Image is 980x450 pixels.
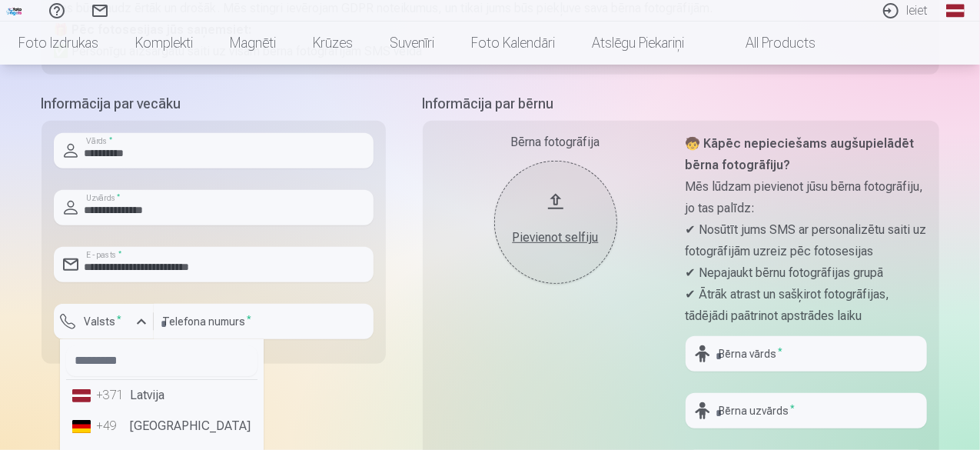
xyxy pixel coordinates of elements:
[494,161,617,284] button: Pievienot selfiju
[686,136,915,172] strong: 🧒 Kāpēc nepieciešams augšupielādēt bērna fotogrāfiju?
[435,133,676,152] div: Bērna fotogrāfija
[686,219,927,262] p: ✔ Nosūtīt jums SMS ar personalizētu saiti uz fotogrāfijām uzreiz pēc fotosesijas
[211,22,294,65] a: Magnēti
[97,417,128,435] div: +49
[686,262,927,284] p: ✔ Nepajaukt bērnu fotogrāfijas grupā
[686,284,927,327] p: ✔ Ātrāk atrast un sašķirot fotogrāfijas, tādējādi paātrinot apstrādes laiku
[97,386,128,405] div: +371
[54,304,154,339] button: Valsts*
[66,411,257,442] li: [GEOGRAPHIC_DATA]
[510,228,602,247] div: Pievienot selfiju
[573,22,703,65] a: Atslēgu piekariņi
[703,22,834,65] a: All products
[66,380,257,411] li: Latvija
[453,22,573,65] a: Foto kalendāri
[78,314,128,329] label: Valsts
[371,22,453,65] a: Suvenīri
[686,176,927,219] p: Mēs lūdzam pievienot jūsu bērna fotogrāfiju, jo tas palīdz:
[6,6,23,15] img: /fa1
[294,22,371,65] a: Krūzes
[117,22,211,65] a: Komplekti
[423,93,939,115] h5: Informācija par bērnu
[42,93,386,115] h5: Informācija par vecāku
